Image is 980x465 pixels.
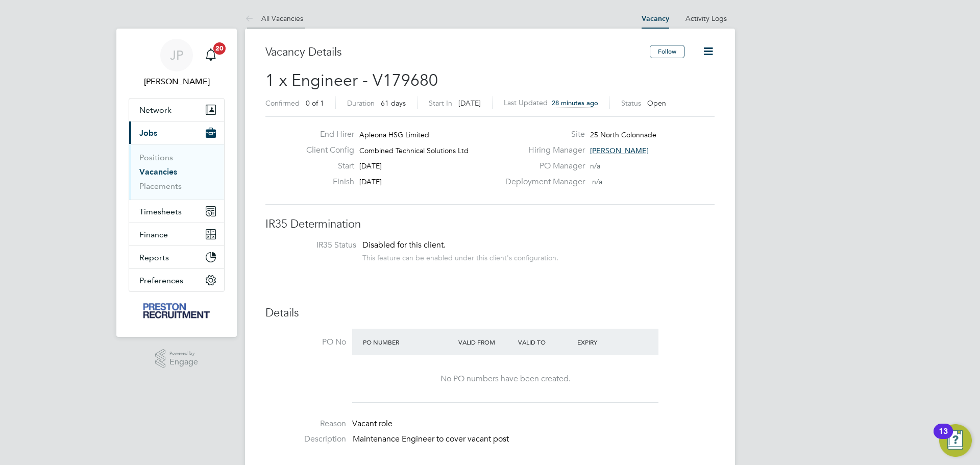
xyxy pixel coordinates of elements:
[347,99,375,108] label: Duration
[381,99,406,108] span: 61 days
[359,177,382,186] span: [DATE]
[650,45,684,58] button: Follow
[265,217,715,232] h3: IR35 Determination
[592,177,602,186] span: n/a
[552,99,598,107] span: 28 minutes ago
[499,161,585,172] label: PO Manager
[265,337,346,348] label: PO No
[429,99,452,108] label: Start In
[359,146,469,155] span: Combined Technical Solutions Ltd
[359,161,382,170] span: [DATE]
[139,153,173,162] a: Positions
[499,145,585,156] label: Hiring Manager
[590,146,649,155] span: [PERSON_NAME]
[265,99,300,108] label: Confirmed
[139,181,182,191] a: Placements
[306,99,324,108] span: 0 of 1
[298,161,354,172] label: Start
[116,29,237,337] nav: Main navigation
[353,434,715,445] p: Maintenance Engineer to cover vacant post
[265,70,438,90] span: 1 x Engineer - V179680
[139,207,182,216] span: Timesheets
[298,129,354,140] label: End Hirer
[139,253,169,262] span: Reports
[129,200,224,223] button: Timesheets
[169,358,198,366] span: Engage
[939,424,972,457] button: Open Resource Center, 13 new notifications
[621,99,641,108] label: Status
[298,145,354,156] label: Client Config
[590,130,656,139] span: 25 North Colonnade
[590,161,600,170] span: n/a
[575,333,634,351] div: Expiry
[647,99,666,108] span: Open
[129,246,224,268] button: Reports
[129,99,224,121] button: Network
[642,14,669,23] a: Vacancy
[139,167,177,177] a: Vacancies
[129,144,224,200] div: Jobs
[359,130,429,139] span: Apleona HSG Limited
[129,76,225,88] span: James Preston
[245,14,303,23] a: All Vacancies
[139,276,183,285] span: Preferences
[360,333,456,351] div: PO Number
[939,431,948,445] div: 13
[201,39,221,71] a: 20
[265,434,346,445] label: Description
[139,128,157,138] span: Jobs
[276,240,356,251] label: IR35 Status
[139,230,168,239] span: Finance
[265,306,715,321] h3: Details
[499,177,585,187] label: Deployment Manager
[169,349,198,358] span: Powered by
[129,223,224,246] button: Finance
[139,105,171,115] span: Network
[143,302,210,319] img: prestonrecruitment-logo-retina.png
[265,419,346,429] label: Reason
[458,99,481,108] span: [DATE]
[362,240,446,250] span: Disabled for this client.
[265,45,650,60] h3: Vacancy Details
[685,14,727,23] a: Activity Logs
[499,129,585,140] label: Site
[362,374,648,384] div: No PO numbers have been created.
[170,48,183,62] span: JP
[352,419,393,429] span: Vacant role
[516,333,575,351] div: Valid To
[504,98,548,107] label: Last Updated
[298,177,354,187] label: Finish
[129,121,224,144] button: Jobs
[129,302,225,319] a: Go to home page
[129,39,225,88] a: JP[PERSON_NAME]
[155,349,199,369] a: Powered byEngage
[213,42,226,55] span: 20
[362,251,558,262] div: This feature can be enabled under this client's configuration.
[129,269,224,291] button: Preferences
[456,333,516,351] div: Valid From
